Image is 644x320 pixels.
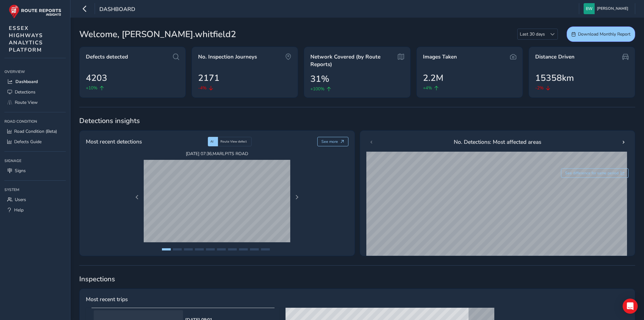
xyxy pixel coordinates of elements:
[9,25,43,53] span: ESSEX HIGHWAYS ANALYTICS PLATFORM
[14,139,42,145] span: Defects Guide
[4,156,66,166] div: Signage
[79,28,236,41] span: Welcome, [PERSON_NAME].whitfield2
[4,137,66,147] a: Defects Guide
[210,139,214,144] span: AI
[565,171,619,176] span: See difference for same period
[220,139,247,144] span: Route View defect
[228,248,237,250] button: Page 7
[4,194,66,205] a: Users
[310,72,329,86] span: 31%
[86,138,142,146] span: Most recent detections
[518,29,547,39] span: Last 30 days
[208,137,218,146] div: AI
[4,166,66,176] a: Signs
[310,86,325,92] span: +100%
[15,89,36,95] span: Detections
[173,248,182,250] button: Page 2
[198,53,257,61] span: No. Inspection Journeys
[4,67,66,76] div: Overview
[561,168,629,178] button: See difference for same period
[423,71,443,85] span: 2.2M
[4,87,66,97] a: Detections
[535,85,544,91] span: -2%
[198,85,207,91] span: -4%
[15,197,26,203] span: Users
[15,99,38,105] span: Route View
[535,53,575,61] span: Distance Driven
[99,5,135,14] span: Dashboard
[86,295,128,303] span: Most recent trips
[198,71,219,85] span: 2171
[321,139,338,144] span: See more
[423,53,457,61] span: Images Taken
[4,185,66,194] div: System
[239,248,248,250] button: Page 8
[217,248,226,250] button: Page 6
[292,193,301,202] button: Next Page
[9,4,61,19] img: rr logo
[79,116,635,126] span: Detections insights
[597,3,628,14] span: [PERSON_NAME]
[535,71,574,85] span: 15358km
[584,3,595,14] img: diamond-layout
[86,53,128,61] span: Defects detected
[310,53,394,68] span: Network Covered (by Route Reports)
[184,248,193,250] button: Page 3
[206,248,215,250] button: Page 5
[144,151,290,157] span: [DATE] 07:36 , MARLPITS ROAD
[15,79,38,85] span: Dashboard
[623,299,638,314] div: Open Intercom Messenger
[454,138,541,146] span: No. Detections: Most affected areas
[423,85,432,91] span: +4%
[584,3,630,14] button: [PERSON_NAME]
[86,85,97,91] span: +10%
[250,248,259,250] button: Page 9
[86,71,107,85] span: 4203
[133,193,142,202] button: Previous Page
[578,31,630,37] span: Download Monthly Report
[4,76,66,87] a: Dashboard
[79,274,635,284] span: Inspections
[15,168,26,174] span: Signs
[567,26,635,42] button: Download Monthly Report
[261,248,270,250] button: Page 10
[14,207,24,213] span: Help
[4,205,66,215] a: Help
[162,248,171,250] button: Page 1
[4,117,66,126] div: Road Condition
[317,137,348,146] button: See more
[14,128,57,134] span: Road Condition (Beta)
[4,126,66,137] a: Road Condition (Beta)
[218,137,252,146] div: Route View defect
[4,97,66,108] a: Route View
[195,248,204,250] button: Page 4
